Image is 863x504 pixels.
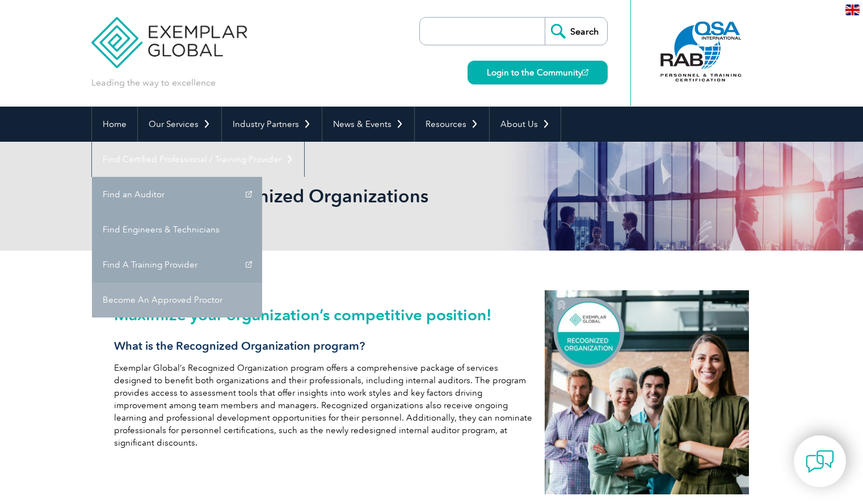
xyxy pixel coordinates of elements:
[806,447,834,476] img: contact-chat.png
[545,290,749,494] img: recognized organization
[92,177,262,212] a: Find an Auditor
[92,282,262,317] a: Become An Approved Proctor
[91,187,568,205] h2: Programs for Recognized Organizations
[92,247,262,282] a: Find A Training Provider
[415,107,489,142] a: Resources
[490,107,561,142] a: About Us
[545,18,607,45] input: Search
[114,362,534,449] p: Exemplar Global’s Recognized Organization program offers a comprehensive package of services desi...
[468,61,608,84] a: Login to the Community
[91,77,216,89] p: Leading the way to excellence
[138,107,221,142] a: Our Services
[92,142,304,177] a: Find Certified Professional / Training Provider
[222,107,322,142] a: Industry Partners
[92,212,262,247] a: Find Engineers & Technicians
[582,69,588,75] img: open_square.png
[845,5,860,15] img: en
[114,305,492,324] span: Maximize your organization’s competitive position!
[322,107,414,142] a: News & Events
[92,107,137,142] a: Home
[114,339,534,353] h3: What is the Recognized Organization program?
